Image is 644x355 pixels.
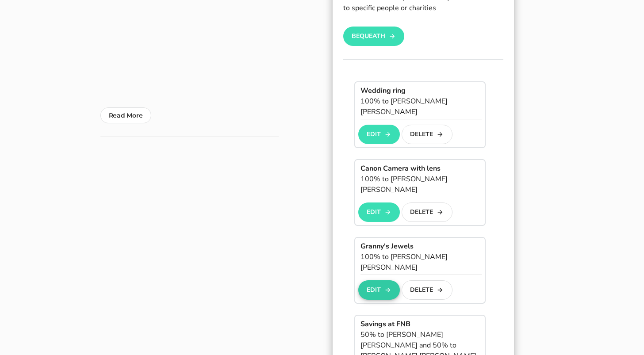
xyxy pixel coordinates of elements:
span: 100% to [PERSON_NAME] [PERSON_NAME] [360,252,448,272]
button: Read More [100,107,151,123]
button: Delete [402,202,452,222]
span: Canon Camera with lens [360,164,441,173]
span: Granny's Jewels [360,241,414,251]
button: Edit [358,202,399,222]
button: Bequeath [343,27,404,46]
button: Edit [358,280,399,300]
button: Delete [402,280,452,300]
p: Read More [109,110,143,121]
span: 100% to [PERSON_NAME] [PERSON_NAME] [360,174,448,195]
span: 100% to [PERSON_NAME] [PERSON_NAME] [360,96,448,117]
button: Delete [402,125,452,144]
span: Savings at FNB [360,319,410,329]
span: Wedding ring [360,86,406,95]
button: Edit [358,125,399,144]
